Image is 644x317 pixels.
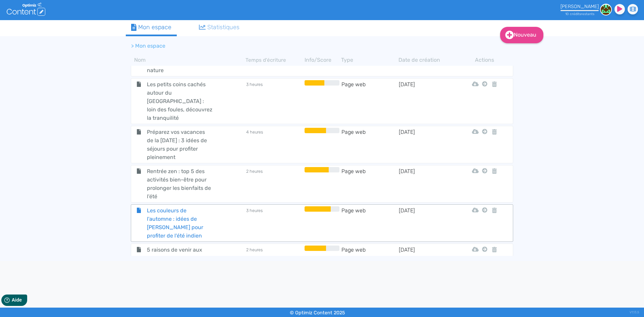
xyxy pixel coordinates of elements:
th: Nom [131,56,246,64]
td: 2 heures [246,246,303,279]
span: Préparez vos vacances de la [DATE] : 3 idées de séjours pour profiter pleinement [142,128,217,161]
td: [DATE] [398,206,456,240]
a: Nouveau [500,27,543,43]
a: Statistiques [194,20,245,35]
td: Page web [341,246,398,279]
td: 3 heures [246,206,303,240]
td: 3 heures [246,80,303,122]
span: Les couleurs de l'automne : idées de [PERSON_NAME] pour profiter de l'été indien [142,206,217,240]
td: 4 heures [246,128,303,161]
small: © Optimiz Content 2025 [290,310,345,316]
td: [DATE] [398,246,456,279]
nav: breadcrumb [126,38,461,54]
span: Les petits coins cachés autour du [GEOGRAPHIC_DATA] : loin des foules, découvrez la tranquilité [142,80,217,122]
small: 10 crédit restant [565,12,594,16]
div: Statistiques [199,23,240,32]
th: Temps d'écriture [246,56,303,64]
div: [PERSON_NAME] [560,4,599,9]
td: Page web [341,128,398,161]
th: Actions [480,56,489,64]
span: s [579,12,581,16]
img: c196cae49c909dfeeae31401f57600bd [600,4,612,15]
li: > Mon espace [131,42,165,50]
td: Page web [341,167,398,201]
span: Rentrée zen : top 5 des activités bien-être pour prolonger les bienfaits de l'été [142,167,217,201]
span: s [593,12,594,16]
a: Mon espace [126,20,177,36]
th: Date de création [398,56,456,64]
td: Page web [341,206,398,240]
th: Type [341,56,398,64]
td: Page web [341,80,398,122]
td: [DATE] [398,80,456,122]
div: Mon espace [131,23,171,32]
th: Info/Score [303,56,341,64]
td: [DATE] [398,128,456,161]
td: [DATE] [398,167,456,201]
div: V1.13.5 [630,308,639,317]
span: 5 raisons de venir aux Sources du [GEOGRAPHIC_DATA] en automne (et pas en été !) [142,246,217,279]
td: 2 heures [246,167,303,201]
